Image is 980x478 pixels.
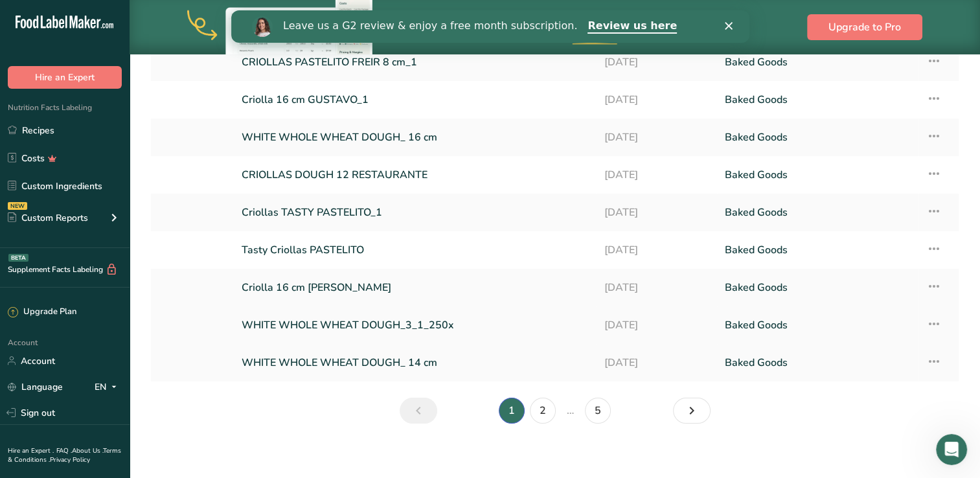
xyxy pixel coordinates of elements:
a: Terms & Conditions . [8,446,121,464]
a: Hire an Expert . [8,446,54,455]
a: WHITE WHOLE WHEAT DOUGH_ 14 cm [242,349,588,376]
a: Previous page [400,398,437,424]
a: WHITE WHOLE WHEAT DOUGH_3_1_250x [242,312,588,339]
a: Baked Goods [725,49,911,76]
div: EN [95,379,122,394]
div: Close [494,12,507,19]
a: Criolla 16 cm [PERSON_NAME] [242,274,588,301]
a: Baked Goods [725,86,911,113]
a: [DATE] [604,199,709,226]
a: [DATE] [604,312,709,339]
div: BETA [8,254,28,262]
a: Baked Goods [725,161,911,188]
a: [DATE] [604,124,709,151]
a: Privacy Policy [50,455,90,464]
a: Page 2. [530,398,556,424]
div: Upgrade to Pro [497,1,691,54]
a: [DATE] [604,49,709,76]
a: [DATE] [604,349,709,376]
a: FAQ . [56,446,72,455]
a: CRIOLLAS DOUGH 12 RESTAURANTE [242,161,588,188]
a: [DATE] [604,161,709,188]
a: Criolla 16 cm GUSTAVO_1 [242,86,588,113]
a: Baked Goods [725,199,911,226]
a: [DATE] [604,274,709,301]
a: Page 5. [585,398,611,424]
a: Tasty Criollas PASTELITO [242,236,588,264]
div: Upgrade Plan [8,306,76,319]
a: Baked Goods [725,124,911,151]
a: Baked Goods [725,236,911,264]
button: Hire an Expert [8,66,122,89]
span: Upgrade to Pro [828,19,901,35]
a: Criollas TASTY PASTELITO_1 [242,199,588,226]
iframe: Intercom live chat banner [231,10,749,43]
a: [DATE] [604,86,709,113]
a: Baked Goods [725,349,911,376]
button: Upgrade to Pro [807,14,922,40]
a: Baked Goods [725,274,911,301]
a: WHITE WHOLE WHEAT DOUGH_ 16 cm [242,124,588,151]
div: NEW [8,202,27,210]
a: [DATE] [604,236,709,264]
a: About Us . [72,446,103,455]
a: Baked Goods [725,312,911,339]
iframe: Intercom live chat [936,434,967,465]
div: Custom Reports [8,211,88,225]
a: Next page [673,398,711,424]
a: CRIOLLAS PASTELITO FREIR 8 cm_1 [242,49,588,76]
a: Language [8,376,63,398]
